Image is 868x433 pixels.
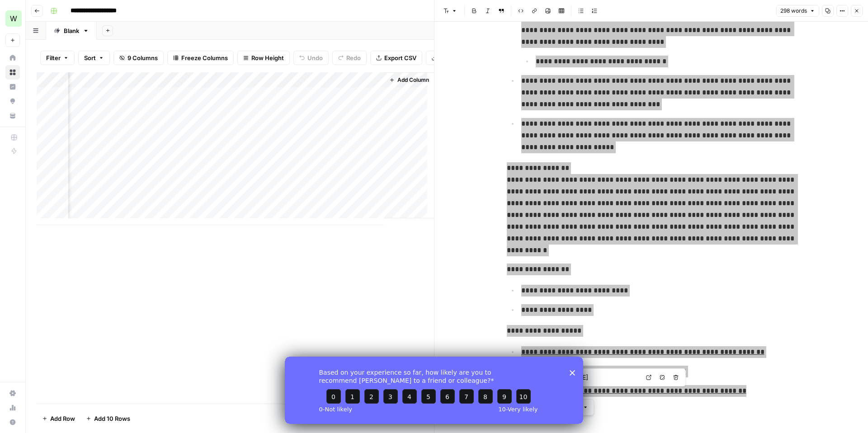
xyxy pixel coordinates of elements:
[64,26,79,35] div: Blank
[251,53,284,62] span: Row Height
[5,94,20,108] a: Opportunities
[780,7,807,15] span: 298 words
[5,51,20,65] a: Home
[370,51,422,65] button: Export CSV
[5,108,20,123] a: Your Data
[386,74,433,86] button: Add Column
[94,414,130,423] span: Add 10 Rows
[84,53,96,62] span: Sort
[50,414,75,423] span: Add Row
[346,53,361,62] span: Redo
[78,51,110,65] button: Sort
[5,415,20,429] button: Help + Support
[46,53,61,62] span: Filter
[307,53,323,62] span: Undo
[46,22,97,40] a: Blank
[397,76,429,84] span: Add Column
[5,80,20,94] a: Insights
[285,357,583,424] iframe: Survey from AirOps
[5,400,20,415] a: Usage
[181,53,228,62] span: Freeze Columns
[776,5,819,17] button: 298 words
[127,53,158,62] span: 9 Columns
[384,53,416,62] span: Export CSV
[5,65,20,80] a: Browse
[5,7,20,30] button: Workspace: Workspace1
[237,51,290,65] button: Row Height
[37,411,80,426] button: Add Row
[293,51,329,65] button: Undo
[40,51,75,65] button: Filter
[113,51,164,65] button: 9 Columns
[10,13,17,24] span: W
[332,51,367,65] button: Redo
[80,411,136,426] button: Add 10 Rows
[5,386,20,400] a: Settings
[167,51,234,65] button: Freeze Columns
